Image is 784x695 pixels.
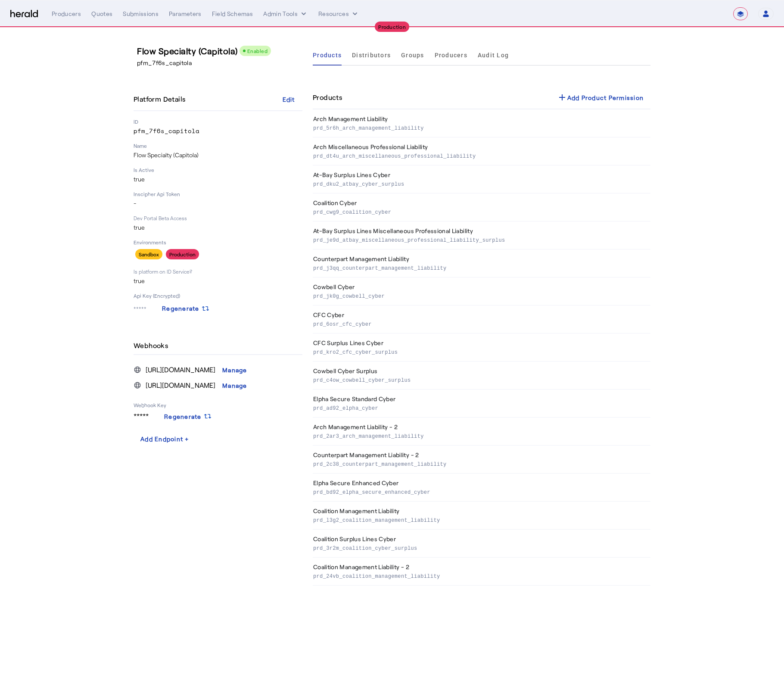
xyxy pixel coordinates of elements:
span: [URL][DOMAIN_NAME] [146,365,215,375]
th: Counterpart Management Liability - 2 [313,446,650,474]
th: Elpha Secure Enhanced Cyber [313,474,650,502]
p: prd_kro2_cfc_cyber_surplus [313,347,647,356]
h4: Platform Details [134,94,189,104]
span: Distributors [352,52,391,58]
p: Flow Specialty (Capitola) [134,151,302,159]
h3: Flow Specialty (Capitola) [137,45,306,57]
div: Production [375,22,409,32]
th: Arch Management Liability - 2 [313,418,650,446]
div: Quotes [91,9,112,18]
th: Arch Management Liability [313,109,650,137]
th: Counterpart Management Liability [313,249,650,277]
p: prd_jk0g_cowbell_cyber [313,291,647,300]
p: prd_c4ow_cowbell_cyber_surplus [313,375,647,384]
p: prd_bd92_elpha_secure_enhanced_cyber [313,487,647,496]
th: Arch Miscellaneous Professional Liability [313,137,650,165]
p: prd_ad92_elpha_cyber [313,403,647,412]
th: Cowbell Cyber [313,277,650,305]
button: Edit [275,91,302,107]
div: Submissions [123,9,159,18]
button: Manage [215,362,254,377]
th: CFC Surplus Lines Cyber [313,333,650,362]
th: At-Bay Surplus Lines Miscellaneous Professional Liability [313,221,650,249]
span: Enabled [247,48,268,54]
p: prd_2ar3_arch_management_liability [313,431,647,440]
button: Regenerate [157,408,219,424]
th: Coalition Management Liability [313,502,650,530]
span: Groups [401,52,424,58]
button: Regenerate [155,301,217,316]
p: Inscipher Api Token [134,190,302,197]
p: Name [134,142,302,149]
th: At-Bay Surplus Lines Cyber [313,165,650,193]
p: Is platform on ID Service? [134,268,302,275]
p: prd_cwg9_coalition_cyber [313,207,647,216]
p: prd_j3qq_counterpart_management_liability [313,263,647,272]
a: Audit Log [478,45,509,65]
p: pfm_7f6s_capitola [137,59,306,67]
p: pfm_7f6s_capitola [134,127,302,135]
p: prd_dt4u_arch_miscellaneous_professional_liability [313,151,647,160]
p: - [134,199,302,208]
h4: Products [313,92,342,103]
p: Environments [134,239,302,246]
img: Herald Logo [10,10,38,18]
button: Resources dropdown menu [318,9,359,18]
p: Api Key (Encrypted) [134,292,302,299]
p: Is Active [134,166,302,173]
span: Audit Log [478,52,509,58]
th: Cowbell Cyber Surplus [313,362,650,390]
div: Add Product Permission [557,92,644,103]
button: Add Endpoint + [134,431,196,446]
div: Parameters [169,9,202,18]
div: Producers [52,9,81,18]
p: prd_5r6h_arch_management_liability [313,123,647,132]
p: prd_l3g2_coalition_management_liability [313,515,647,524]
div: Add Endpoint + [140,434,190,443]
div: Field Schemas [212,9,253,18]
th: CFC Cyber [313,305,650,333]
mat-icon: add [557,92,567,103]
p: prd_24vb_coalition_management_liability [313,571,647,580]
button: internal dropdown menu [263,9,308,18]
th: Coalition Cyber [313,193,650,221]
button: Manage [215,377,254,393]
div: Sandbox [135,249,162,259]
a: Products [313,45,342,65]
p: ID [134,118,302,125]
th: Coalition Surplus Lines Cyber [313,530,650,558]
span: Producers [435,52,467,58]
a: Producers [435,45,467,65]
a: Distributors [352,45,391,65]
span: Regenerate [164,412,202,421]
span: [URL][DOMAIN_NAME] [146,380,215,390]
li: Webhook Key [134,393,302,408]
div: Manage [222,381,247,390]
p: prd_2c38_counterpart_management_liability [313,459,647,468]
div: Edit [283,95,295,104]
h4: Webhooks [134,340,171,351]
p: true [134,175,302,184]
div: Production [166,249,199,259]
p: prd_je9d_atbay_miscellaneous_professional_liability_surplus [313,235,647,244]
p: prd_6osr_cfc_cyber [313,319,647,328]
p: prd_3r2m_coalition_cyber_surplus [313,543,647,552]
p: prd_dku2_atbay_cyber_surplus [313,179,647,188]
th: Elpha Secure Standard Cyber [313,390,650,418]
span: Regenerate [162,305,199,312]
button: Add Product Permission [550,90,651,105]
p: Dev Portal Beta Access [134,215,302,221]
a: Groups [401,45,424,65]
th: Coalition Management Liability - 2 [313,558,650,586]
div: Manage [222,365,247,374]
p: true [134,223,302,232]
p: true [134,277,302,285]
span: Products [313,52,342,58]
